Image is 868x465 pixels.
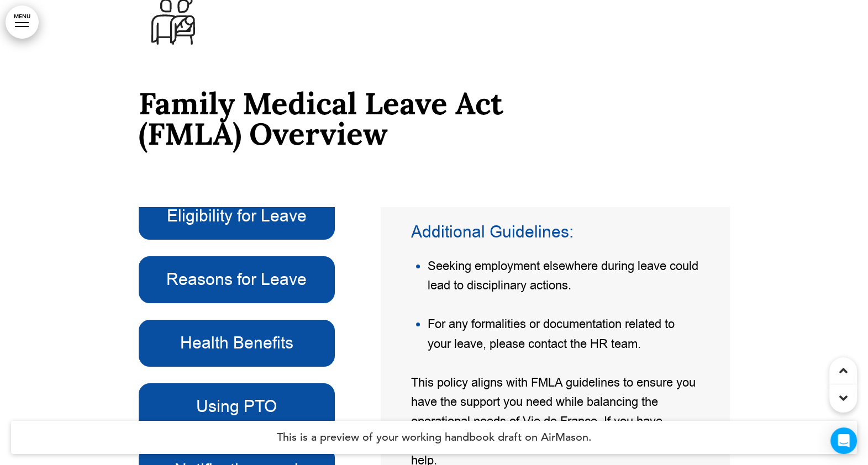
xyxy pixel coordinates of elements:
h6: Health Benefits [151,332,323,354]
span: Seeking employment elsewhere during leave could lead to disciplinary actions. [428,258,698,294]
div: Open Intercom Messenger [830,427,857,454]
h6: Using PTO [151,396,323,418]
h4: This is a preview of your working handbook draft on AirMason. [11,421,857,454]
h1: Family Medical Leave Act (FMLA) Overview [139,88,730,179]
h6: Reasons for Leave [151,269,323,290]
span: For any formalities or documentation related to your leave, please contact the HR team. [428,316,675,352]
a: MENU [6,6,39,39]
h6: Additional Guidelines: [411,224,699,240]
h6: Eligibility for Leave [151,205,323,227]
